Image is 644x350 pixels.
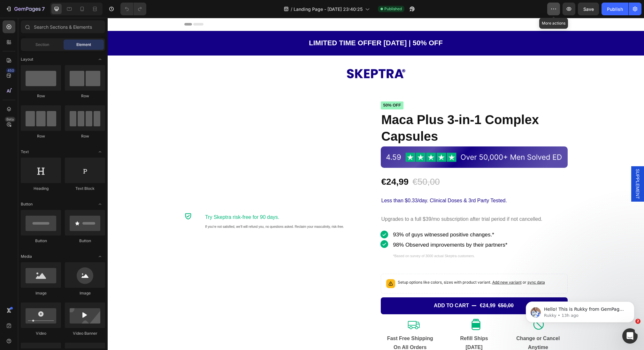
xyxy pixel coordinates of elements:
[384,6,402,12] span: Published
[95,199,105,209] span: Toggle open
[65,133,105,139] div: Row
[358,327,375,332] strong: [DATE]
[21,93,61,99] div: Row
[414,262,437,267] span: or
[273,158,302,170] div: €24,99
[28,19,110,100] span: Hello! This is Rukky from GemPages Customer Support 👋 We hope that the response we provided to yo...
[294,6,363,12] span: Landing Page - [DATE] 23:40:25
[372,284,388,292] div: €24,99
[21,149,29,155] span: Text
[290,261,437,268] p: Setup options like colors, sizes with product variant.
[65,238,105,244] div: Button
[201,21,335,29] strong: LIMITED TIME OFFER [DATE] | 50% OFF
[5,117,15,122] div: Beta
[516,288,644,333] iframe: Intercom notifications message
[95,54,105,64] span: Toggle open
[97,207,236,211] span: If you’re not satisfied, we’ll will refund you, no questions asked. Reclaim your masculinity, ris...
[278,134,455,145] img: gempages_581683991954850548-7de40ff9-3c64-4e08-a770-51e024f87e1b.avif
[21,331,61,336] div: Video
[286,327,319,332] strong: On All Orders
[527,151,533,181] span: SUPPLEMENT
[65,290,105,296] div: Image
[28,25,110,30] p: Message from Rukky, sent 13h ago
[97,197,172,202] span: Try Skeptra risk-free for 90 days.
[95,251,105,262] span: Toggle open
[236,44,300,68] img: gempages_581683991954850548-f75ab5d4-a91a-42e4-96ba-da5aef575053.png
[635,319,640,324] span: 2
[21,56,33,62] span: Layout
[583,6,594,12] span: Save
[291,6,292,12] span: /
[274,198,435,204] span: Upgrades to a full $39/mo subscription after trial period if not cancelled.
[6,68,15,73] div: 450
[35,42,49,48] span: Section
[120,3,146,15] div: Undo/Redo
[409,318,452,323] strong: Change or Cancel
[76,42,91,48] span: Element
[622,328,638,344] iframe: Intercom live chat
[285,236,367,240] span: *Based on survey of 3000 actual Skeptra customers.
[390,284,407,292] div: €50,00
[21,201,33,207] span: Button
[21,238,61,244] div: Button
[420,327,441,332] strong: Anytime
[21,20,105,33] input: Search Sections & Elements
[352,318,380,323] strong: Refill Ships
[95,147,105,157] span: Toggle open
[607,6,623,12] div: Publish
[326,285,361,291] div: Add to cart
[274,180,399,185] span: Less than $0.33/day. Clinical Doses & 3rd Party Tested.
[420,262,437,267] span: sync data
[285,224,400,230] span: 98% Observed improvements by their partners*
[65,186,105,191] div: Text Block
[42,5,45,13] p: 7
[273,84,296,92] pre: 50% off
[602,3,628,15] button: Publish
[3,3,48,15] button: 7
[273,93,460,127] h1: Maca Plus 3-in-1 Complex Capsules
[21,186,61,191] div: Heading
[385,262,414,267] span: Add new variant
[108,18,644,350] iframe: Design area
[273,279,460,296] button: Add to cart
[578,3,599,15] button: Save
[21,254,32,259] span: Media
[285,214,387,220] span: 93% of guys witnessed positive changes.*
[65,331,105,336] div: Video Banner
[21,290,61,296] div: Image
[65,93,105,99] div: Row
[21,133,61,139] div: Row
[304,158,333,170] div: €50,00
[280,318,326,323] strong: Fast Free Shipping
